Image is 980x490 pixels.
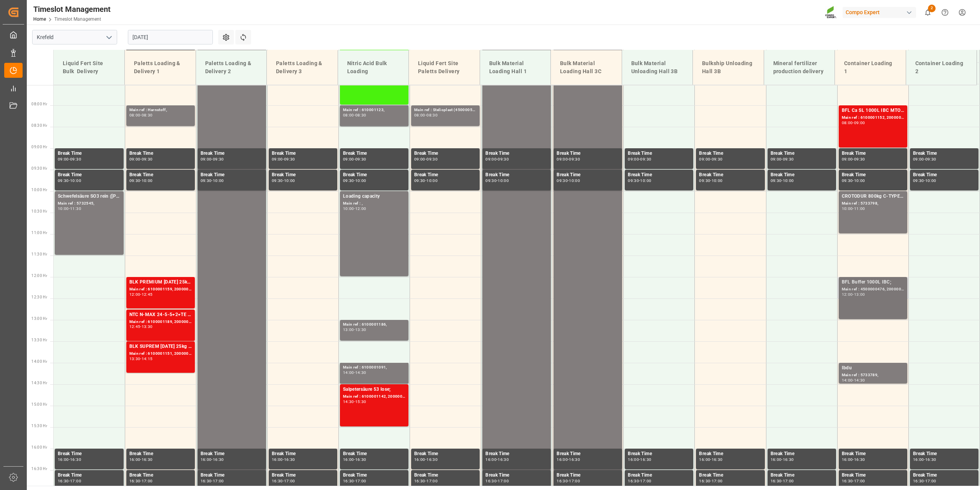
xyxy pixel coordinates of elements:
[69,157,70,161] div: -
[771,472,833,479] div: Break Time
[425,157,426,161] div: -
[31,166,47,170] span: 09:30 Hr
[70,458,81,461] div: 16:30
[853,179,854,182] div: -
[283,179,284,182] div: -
[628,56,687,79] div: Bulk Material Unloading Hall 3B
[103,31,114,43] button: open menu
[928,5,936,12] span: 2
[628,171,690,179] div: Break Time
[272,472,334,479] div: Break Time
[485,458,497,461] div: 16:00
[414,150,477,157] div: Break Time
[712,179,723,182] div: 10:00
[272,179,283,182] div: 09:30
[284,157,295,161] div: 09:30
[128,30,213,44] input: DD.MM.YYYY
[414,157,425,161] div: 09:00
[33,3,111,15] div: Timeslot Management
[699,171,761,179] div: Break Time
[354,179,355,182] div: -
[557,150,619,157] div: Break Time
[853,121,854,125] div: -
[355,328,366,331] div: 13:30
[140,179,141,182] div: -
[284,458,295,461] div: 16:30
[140,357,141,361] div: -
[854,179,865,182] div: 10:00
[140,458,141,461] div: -
[142,479,153,483] div: 17:00
[272,450,334,458] div: Break Time
[853,458,854,461] div: -
[272,157,283,161] div: 09:00
[70,157,81,161] div: 09:30
[343,207,354,210] div: 10:00
[568,157,569,161] div: -
[842,379,853,382] div: 14:00
[497,179,498,182] div: -
[129,311,192,319] div: NTC N-MAX 24-5-5+2+TE BB 0,6 T;
[913,179,924,182] div: 09:30
[129,286,192,293] div: Main ref : 6100001159, 2000001024;
[639,458,640,461] div: -
[628,472,690,479] div: Break Time
[913,450,975,458] div: Break Time
[781,157,782,161] div: -
[783,458,794,461] div: 16:30
[568,458,569,461] div: -
[60,56,118,79] div: Liquid Fert Site Bulk Delivery
[31,252,47,256] span: 11:30 Hr
[640,179,651,182] div: 10:00
[131,56,189,79] div: Paletts Loading & Delivery 1
[31,295,47,299] span: 12:30 Hr
[129,357,140,361] div: 13:30
[343,400,354,403] div: 14:30
[825,6,837,19] img: Screenshot%202023-09-29%20at%2010.02.21.png_1712312052.png
[343,107,405,113] div: Main ref : 610001123,
[485,179,497,182] div: 09:30
[343,386,405,393] div: Salpetersäure 53 lose;
[557,171,619,179] div: Break Time
[140,479,141,483] div: -
[33,16,46,22] a: Home
[569,458,580,461] div: 16:30
[129,157,140,161] div: 09:00
[31,381,47,385] span: 14:30 Hr
[414,179,425,182] div: 09:30
[426,179,438,182] div: 10:00
[414,458,425,461] div: 16:00
[201,472,263,479] div: Break Time
[284,179,295,182] div: 10:00
[771,157,782,161] div: 09:00
[842,293,853,296] div: 12:00
[354,479,355,483] div: -
[343,393,405,400] div: Main ref : 6100001142, 2000001005;
[58,207,69,210] div: 10:00
[343,321,405,328] div: Main ref : 6100001186,
[343,450,405,458] div: Break Time
[557,157,568,161] div: 09:00
[842,450,904,458] div: Break Time
[354,458,355,461] div: -
[129,450,192,458] div: Break Time
[569,157,580,161] div: 09:30
[425,458,426,461] div: -
[355,458,366,461] div: 16:30
[414,171,477,179] div: Break Time
[498,458,509,461] div: 16:30
[273,56,332,79] div: Paletts Loading & Delivery 3
[31,359,47,364] span: 14:00 Hr
[129,458,140,461] div: 16:00
[283,458,284,461] div: -
[31,424,47,428] span: 15:30 Hr
[557,179,568,182] div: 09:30
[854,293,865,296] div: 13:00
[854,157,865,161] div: 09:30
[31,402,47,406] span: 15:00 Hr
[58,179,69,182] div: 09:30
[355,207,366,210] div: 12:00
[58,193,121,200] div: Schwefelsäure SO3 rein ([PERSON_NAME]);Schwefelsäure SO3 rein (HG-Standard);
[712,458,723,461] div: 16:30
[211,179,212,182] div: -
